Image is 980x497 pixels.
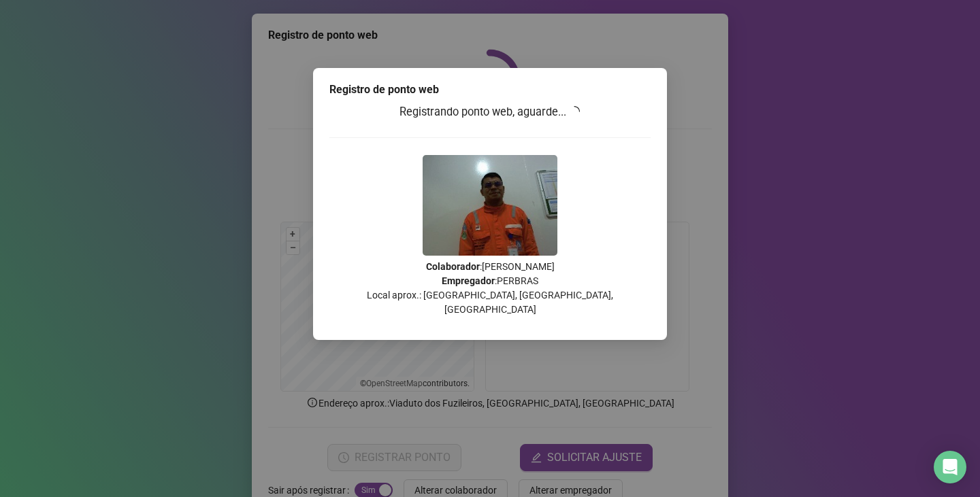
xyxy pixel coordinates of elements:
[329,260,651,317] p: : [PERSON_NAME] : PERBRAS Local aprox.: [GEOGRAPHIC_DATA], [GEOGRAPHIC_DATA], [GEOGRAPHIC_DATA]
[442,275,495,286] strong: Empregador
[568,104,583,119] span: loading
[329,82,651,98] div: Registro de ponto web
[426,261,480,272] strong: Colaborador
[934,451,966,483] div: Open Intercom Messenger
[329,103,651,121] h3: Registrando ponto web, aguarde...
[423,155,557,256] img: 9k=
